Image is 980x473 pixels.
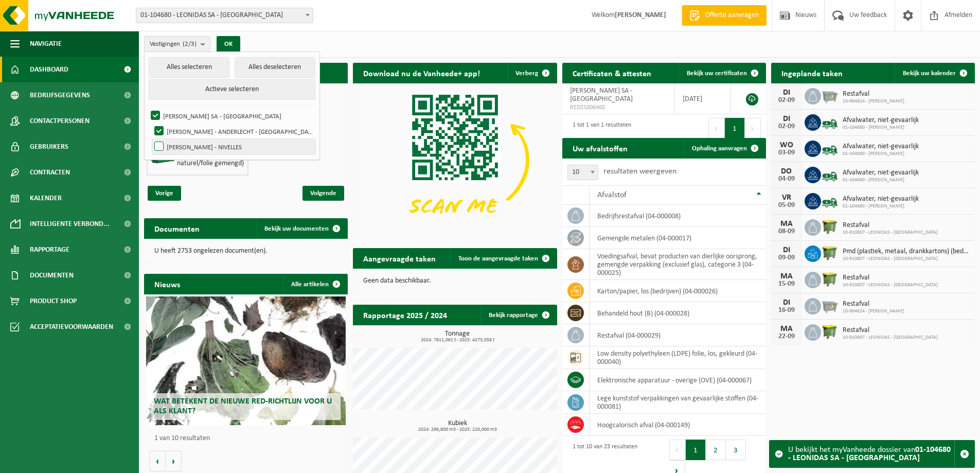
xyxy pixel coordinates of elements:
span: Restafval [843,90,904,98]
button: Alles selecteren [149,57,229,78]
span: 10-910807 - LEONIDAS - [GEOGRAPHIC_DATA] [843,282,938,288]
span: Wat betekent de nieuwe RED-richtlijn voor u als klant? [154,397,332,415]
span: Volgende [302,186,344,201]
button: 1 [725,118,745,138]
img: BL-LQ-LV [821,165,839,183]
img: WB-1100-HPE-GN-50 [821,270,839,288]
td: restafval (04-000029) [590,324,766,346]
span: Restafval [843,221,938,230]
a: Alle artikelen [283,274,347,294]
div: DI [776,115,797,123]
span: Afvalwater, niet-gevaarlijk [843,116,919,125]
label: [PERSON_NAME] - ANDERLECHT - [GEOGRAPHIC_DATA] [152,124,315,139]
span: Restafval [843,326,938,335]
span: Product Shop [30,288,77,314]
div: 02-09 [776,123,797,130]
span: Documenten [30,262,74,288]
span: 10 [567,165,598,180]
span: 10-964624 - [PERSON_NAME] [843,308,904,314]
span: Bedrijfsgegevens [30,82,90,108]
span: 10-910807 - LEONIDAS - [GEOGRAPHIC_DATA] [843,230,938,236]
a: Wat betekent de nieuwe RED-richtlijn voor u als klant? [146,296,346,425]
span: [PERSON_NAME] SA - [GEOGRAPHIC_DATA] [570,87,633,103]
button: Vestigingen(2/3) [144,36,210,51]
span: Toon de aangevraagde taken [458,255,538,262]
td: lege kunststof verpakkingen van gevaarlijke stoffen (04-000081) [590,391,766,414]
button: OK [217,36,240,52]
span: Offerte aanvragen [703,10,761,21]
button: Actieve selecteren [149,79,315,100]
span: 2024: 299,800 m3 - 2025: 220,000 m3 [358,427,557,432]
h3: Tonnage [358,330,557,343]
span: 01-104680 - LEONIDAS SA - ANDERLECHT [136,8,313,23]
count: (2/3) [183,41,197,47]
span: Vestigingen [150,37,197,52]
strong: [PERSON_NAME] [615,11,666,19]
a: Bekijk uw certificaten [679,63,765,83]
div: 02-09 [776,97,797,104]
h2: Aangevraagde taken [353,248,446,268]
td: bedrijfsrestafval (04-000008) [590,205,766,227]
div: 16-09 [776,307,797,314]
span: Bekijk uw documenten [264,225,329,232]
div: WO [776,141,797,149]
span: Acceptatievoorwaarden [30,314,113,340]
div: DO [776,167,797,176]
div: 08-09 [776,228,797,235]
p: U heeft 2753 ongelezen document(en). [154,248,337,255]
div: 09-09 [776,254,797,261]
span: Kalender [30,185,62,211]
h2: Nieuws [144,274,190,294]
h2: Rapportage 2025 / 2024 [353,305,457,325]
img: Download de VHEPlus App [353,83,557,236]
button: Vorige [149,451,166,471]
span: Afvalwater, niet-gevaarlijk [843,169,919,177]
div: 03-09 [776,149,797,156]
a: Ophaling aanvragen [684,138,765,159]
span: 01-104680 - LEONIDAS SA - ANDERLECHT [136,8,313,23]
button: Previous [708,118,725,138]
a: Bekijk uw documenten [256,218,347,239]
button: 3 [726,440,746,460]
div: MA [776,220,797,228]
span: Afvalwater, niet-gevaarlijk [843,195,919,203]
div: VR [776,194,797,202]
div: 05-09 [776,202,797,209]
span: Vorige [148,186,181,201]
span: 10 [568,165,598,180]
span: Verberg [515,70,538,77]
button: Next [745,118,761,138]
span: Bekijk uw certificaten [687,70,747,77]
h2: Uw afvalstoffen [562,138,638,158]
div: 15-09 [776,281,797,288]
span: 01-104680 - [PERSON_NAME] [843,151,919,157]
span: Ophaling aanvragen [692,145,747,152]
span: Dashboard [30,57,68,82]
p: Geen data beschikbaar. [363,277,546,285]
span: Contracten [30,160,70,185]
a: Bekijk uw kalender [895,63,974,83]
td: elektronische apparatuur - overige (OVE) (04-000067) [590,369,766,391]
div: DI [776,89,797,97]
div: DI [776,246,797,254]
span: Navigatie [30,31,62,57]
td: low density polyethyleen (LDPE) folie, los, gekleurd (04-000040) [590,346,766,369]
img: BL-LQ-LV [821,139,839,156]
span: 01-104680 - [PERSON_NAME] [843,203,919,209]
button: Alles deselecteren [235,57,315,78]
button: 2 [706,440,726,460]
button: Volgende [166,451,182,471]
span: 2024: 7811,061 t - 2025: 4273,058 t [358,338,557,343]
div: MA [776,325,797,333]
label: [PERSON_NAME] - NIVELLES [152,139,315,154]
label: [PERSON_NAME] SA - [GEOGRAPHIC_DATA] [149,108,315,124]
button: 1 [686,440,706,460]
a: Offerte aanvragen [682,5,767,26]
div: MA [776,272,797,281]
img: BL-LQ-LV [821,113,839,130]
span: Rapportage [30,237,69,262]
td: gemengde metalen (04-000017) [590,227,766,249]
span: Contactpersonen [30,108,90,134]
td: behandeld hout (B) (04-000028) [590,302,766,324]
a: Bekijk rapportage [480,305,556,325]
